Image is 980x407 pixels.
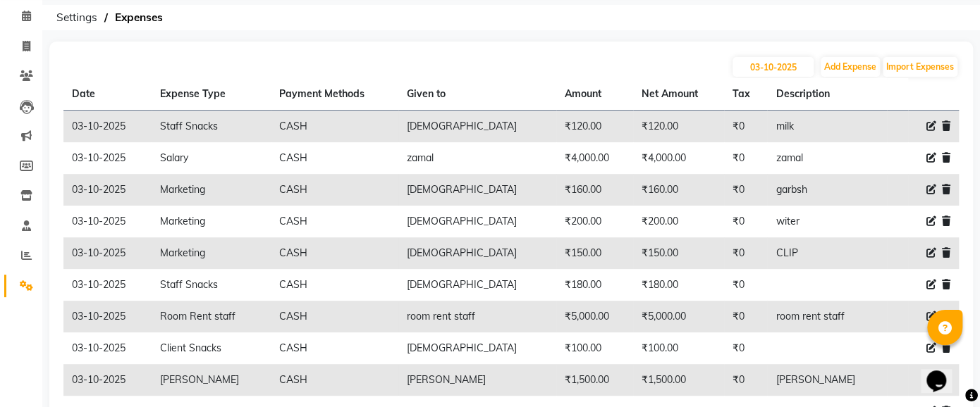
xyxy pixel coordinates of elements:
[724,206,767,237] td: ₹0
[556,301,632,332] td: ₹5,000.00
[63,78,152,111] th: Date
[767,237,886,269] td: CLIP
[556,364,632,396] td: ₹1,500.00
[633,174,725,206] td: ₹160.00
[724,364,767,396] td: ₹0
[921,351,966,393] iframe: chat widget
[63,237,152,269] td: 03-10-2025
[271,237,398,269] td: CASH
[767,78,886,111] th: Description
[398,269,556,301] td: [DEMOGRAPHIC_DATA]
[556,206,632,237] td: ₹200.00
[398,111,556,143] td: [DEMOGRAPHIC_DATA]
[108,5,170,30] span: Expenses
[633,301,725,332] td: ₹5,000.00
[152,142,271,174] td: Salary
[271,142,398,174] td: CASH
[733,57,814,77] input: PLACEHOLDER.DATE
[767,111,886,143] td: milk
[398,332,556,364] td: [DEMOGRAPHIC_DATA]
[821,57,880,77] button: Add Expense
[724,237,767,269] td: ₹0
[152,174,271,206] td: Marketing
[633,332,725,364] td: ₹100.00
[63,364,152,396] td: 03-10-2025
[152,78,271,111] th: Expense Type
[883,57,957,77] button: Import Expenses
[63,206,152,237] td: 03-10-2025
[724,269,767,301] td: ₹0
[633,364,725,396] td: ₹1,500.00
[63,269,152,301] td: 03-10-2025
[152,206,271,237] td: Marketing
[556,237,632,269] td: ₹150.00
[633,142,725,174] td: ₹4,000.00
[152,269,271,301] td: Staff Snacks
[271,111,398,143] td: CASH
[152,332,271,364] td: Client Snacks
[63,174,152,206] td: 03-10-2025
[271,301,398,332] td: CASH
[398,174,556,206] td: [DEMOGRAPHIC_DATA]
[767,174,886,206] td: garbsh
[398,301,556,332] td: room rent staff
[767,301,886,332] td: room rent staff
[152,301,271,332] td: Room Rent staff
[398,364,556,396] td: [PERSON_NAME]
[724,332,767,364] td: ₹0
[398,206,556,237] td: [DEMOGRAPHIC_DATA]
[556,78,632,111] th: Amount
[556,174,632,206] td: ₹160.00
[63,301,152,332] td: 03-10-2025
[767,364,886,396] td: [PERSON_NAME]
[63,111,152,143] td: 03-10-2025
[556,332,632,364] td: ₹100.00
[49,5,104,30] span: Settings
[63,332,152,364] td: 03-10-2025
[398,237,556,269] td: [DEMOGRAPHIC_DATA]
[271,364,398,396] td: CASH
[271,269,398,301] td: CASH
[271,174,398,206] td: CASH
[271,206,398,237] td: CASH
[633,269,725,301] td: ₹180.00
[633,206,725,237] td: ₹200.00
[724,174,767,206] td: ₹0
[724,111,767,143] td: ₹0
[398,142,556,174] td: zamal
[556,111,632,143] td: ₹120.00
[271,78,398,111] th: Payment Methods
[556,269,632,301] td: ₹180.00
[633,78,725,111] th: Net Amount
[152,364,271,396] td: [PERSON_NAME]
[152,237,271,269] td: Marketing
[271,332,398,364] td: CASH
[767,206,886,237] td: witer
[724,142,767,174] td: ₹0
[398,78,556,111] th: Given to
[767,142,886,174] td: zamal
[556,142,632,174] td: ₹4,000.00
[633,111,725,143] td: ₹120.00
[633,237,725,269] td: ₹150.00
[63,142,152,174] td: 03-10-2025
[724,301,767,332] td: ₹0
[724,78,767,111] th: Tax
[152,111,271,143] td: Staff Snacks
